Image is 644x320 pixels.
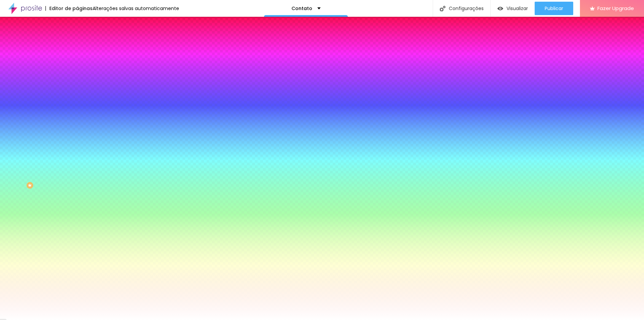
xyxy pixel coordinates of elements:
img: Icone [440,6,445,11]
button: Publicar [535,2,573,15]
span: Fazer Upgrade [597,5,634,11]
p: Contato [291,6,312,11]
span: Publicar [545,6,563,11]
div: Alterações salvas automaticamente [93,6,179,11]
img: view-1.svg [497,6,503,11]
span: Visualizar [506,6,528,11]
button: Visualizar [491,2,535,15]
div: Editor de páginas [45,6,93,11]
